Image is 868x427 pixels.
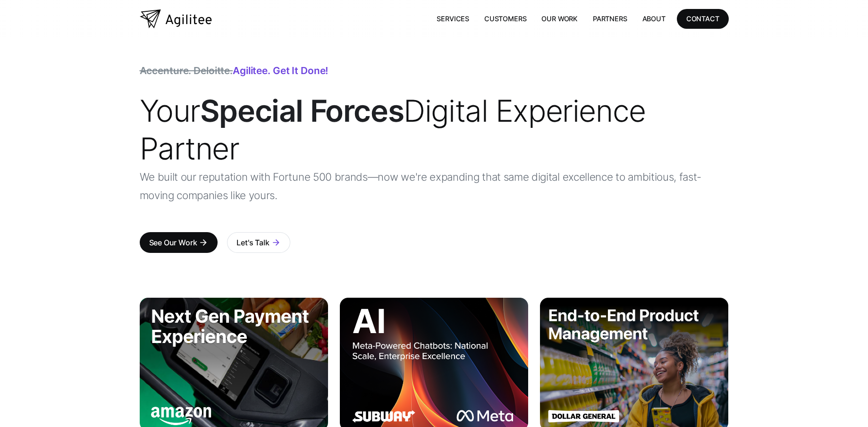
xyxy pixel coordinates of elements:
a: Let's Talkarrow_forward [227,232,290,253]
a: About [635,9,673,28]
a: CONTACT [677,9,729,28]
span: Accenture. Deloitte. [140,65,233,76]
div: Agilitee. Get it done! [140,66,329,75]
a: Customers [477,9,534,28]
div: arrow_forward [199,238,208,247]
div: CONTACT [686,13,719,25]
a: home [140,9,212,28]
div: Let's Talk [236,236,269,249]
a: Services [429,9,477,28]
strong: Special Forces [200,92,404,129]
a: Partners [585,9,635,28]
span: Your Digital Experience Partner [140,92,646,167]
div: arrow_forward [271,238,281,247]
a: Our Work [534,9,585,28]
a: See Our Workarrow_forward [140,232,218,253]
div: See Our Work [149,236,197,249]
p: We built our reputation with Fortune 500 brands—now we're expanding that same digital excellence ... [140,167,729,204]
